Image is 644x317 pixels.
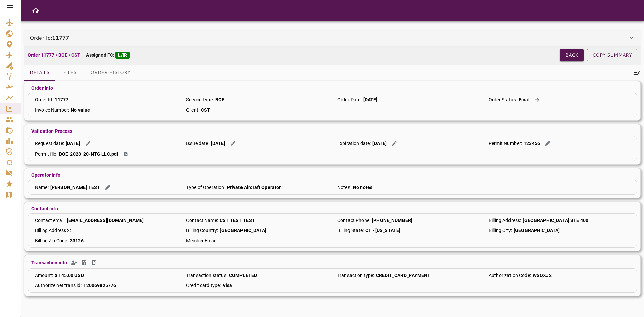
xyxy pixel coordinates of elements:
p: [DATE] [211,140,225,147]
p: Amount : [35,272,53,279]
p: Billing Zip Code : [35,237,68,244]
p: Service Type : [186,96,214,103]
p: 123456 [524,140,540,147]
p: Transaction type : [337,272,374,279]
button: Edit [228,140,238,147]
p: [PHONE_NUMBER] [372,217,412,224]
p: Contact email : [35,217,65,224]
p: Visa [223,282,232,289]
p: [GEOGRAPHIC_DATA] [514,227,560,234]
p: Private Aircraft Operator [227,184,281,191]
p: Member Email : [186,237,217,244]
p: Order Id: [30,34,69,42]
p: Order Info [31,85,53,91]
span: Create Invoice [90,258,99,267]
p: Final [519,96,530,103]
p: Authorize net trans id : [35,282,82,289]
span: Create Quickbooks Contact [70,258,78,267]
p: Notes : [337,184,351,191]
p: [DATE] [372,140,387,147]
p: BOE_2028_20-NTG LLC.pdf [59,151,118,157]
p: No value [71,107,90,113]
p: 33126 [70,237,84,244]
p: Issue date : [186,140,209,147]
p: Permit file : [35,151,57,157]
button: Edit [83,140,93,147]
p: CST [201,107,210,113]
div: Order Id:11777 [24,30,641,46]
p: Transaction status : [186,272,227,279]
p: Type of Operation : [186,184,225,191]
b: 11777 [52,34,69,41]
p: Contact info [31,205,58,212]
button: Action [121,150,131,157]
p: Billing State : [337,227,364,234]
p: Order 11777 / BOE / CST [28,52,80,59]
p: Client : [186,107,199,113]
p: [PERSON_NAME] TEST [50,184,100,191]
p: Authorization Code : [489,272,531,279]
p: Transaction info [31,259,67,266]
p: COMPLETED [229,272,257,279]
p: Operator info [31,172,60,178]
p: Assigned FC: [86,52,130,59]
p: BOE [215,96,224,103]
p: Request date : [35,140,64,147]
p: 120069825776 [83,282,116,289]
p: Contact Name : [186,217,218,224]
p: CST TEST TEST [220,217,255,224]
span: Create Preinvoice [80,258,89,267]
p: Credit card type : [186,282,221,289]
p: Invoice Number : [35,107,69,113]
p: Order Id : [35,96,53,103]
p: CREDIT_CARD_PAYMENT [376,272,431,279]
div: L/IR [115,52,130,59]
p: Order Date : [337,96,362,103]
button: COPY SUMMARY [587,49,637,61]
p: Order Status : [489,96,517,103]
p: Billing City : [489,227,512,234]
button: Edit [543,140,553,147]
p: Billing Country : [186,227,218,234]
p: CT - [US_STATE] [365,227,400,234]
p: [DATE] [66,140,80,147]
button: Edit [389,140,399,147]
p: $ 145.00 USD [55,272,84,279]
button: Action [532,96,542,103]
p: Permit Number : [489,140,522,147]
button: Order History [85,65,136,81]
p: Name : [35,184,49,191]
button: Open drawer [29,4,42,17]
p: 11777 [55,96,68,103]
p: WSQXJ2 [533,272,552,279]
p: Billing Address : [489,217,521,224]
p: [GEOGRAPHIC_DATA] [220,227,266,234]
button: Files [55,65,85,81]
p: Validation Process [31,128,72,135]
p: No notes [353,184,372,191]
p: [EMAIL_ADDRESS][DOMAIN_NAME] [67,217,144,224]
p: Expiration date : [337,140,371,147]
p: Billing Address 2 : [35,227,71,234]
p: [DATE] [363,96,378,103]
button: Details [24,65,55,81]
p: [GEOGRAPHIC_DATA] STE 400 [523,217,588,224]
button: Edit [103,183,113,191]
button: Back [560,49,584,61]
p: Contact Phone : [337,217,370,224]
